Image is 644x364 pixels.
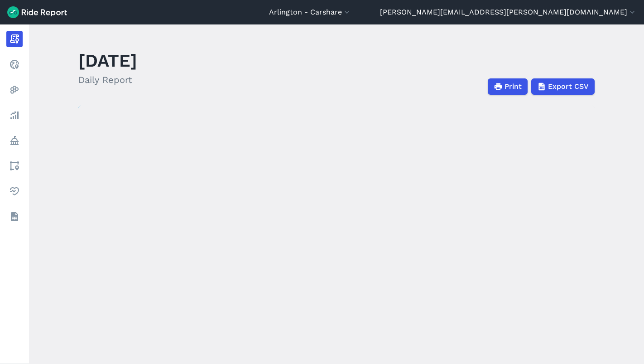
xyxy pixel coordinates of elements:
a: Datasets [6,209,23,225]
a: Health [6,183,23,199]
a: Report [6,31,23,47]
h1: [DATE] [78,48,137,73]
h2: Daily Report [78,73,137,87]
a: Areas [6,158,23,174]
a: Realtime [6,56,23,73]
a: Policy [6,132,23,149]
button: Export CSV [531,78,595,95]
span: Print [505,81,522,92]
a: Analyze [6,107,23,123]
button: Arlington - Carshare [269,7,351,18]
img: Ride Report [7,6,67,18]
a: Heatmaps [6,82,23,98]
span: Export CSV [548,81,589,92]
button: [PERSON_NAME][EMAIL_ADDRESS][PERSON_NAME][DOMAIN_NAME] [380,7,637,18]
button: Print [488,78,528,95]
